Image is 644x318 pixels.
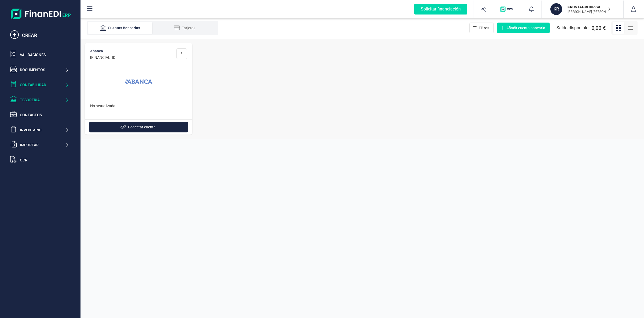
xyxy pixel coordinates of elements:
[548,1,617,18] button: KRKRUSTAGROUP SA[PERSON_NAME] [PERSON_NAME]
[408,1,474,18] button: Solicitar financiación
[20,112,69,118] div: Contactos
[20,157,69,163] div: OCR
[22,32,69,39] div: CREAR
[469,23,494,33] button: Filtros
[20,127,65,133] div: Inventario
[414,4,467,15] div: Solicitar financiación
[20,142,65,148] div: Importar
[11,9,71,19] img: Logo Finanedi
[497,1,518,18] button: Logo de OPS
[506,25,545,31] span: Añadir cuenta bancaria
[497,23,550,33] button: Añadir cuenta bancaria
[591,24,606,32] span: 0,00 €
[20,82,65,88] div: Contabilidad
[128,124,156,130] span: Conectar cuenta
[557,25,589,31] span: Saldo disponible:
[90,103,187,109] p: No actualizada
[20,52,69,57] div: Validaciones
[163,25,206,31] div: Tarjetas
[568,4,610,10] p: KRUSTAGROUP SA
[20,67,65,73] div: Documentos
[20,97,65,103] div: Tesorería
[99,25,142,31] div: Cuentas Bancarias
[550,3,562,15] div: KR
[89,122,188,132] button: Conectar cuenta
[90,48,116,54] p: Abanca
[479,25,489,31] span: Filtros
[90,55,116,60] p: [FINANCIAL_ID]
[568,10,610,14] p: [PERSON_NAME] [PERSON_NAME]
[500,6,515,12] img: Logo de OPS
